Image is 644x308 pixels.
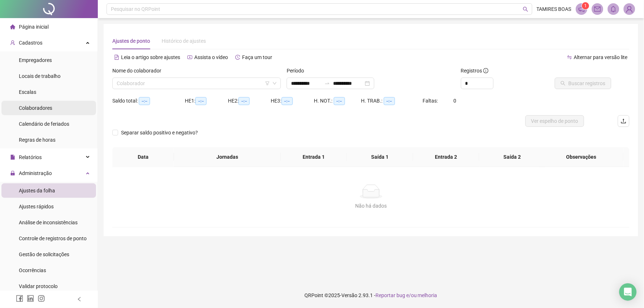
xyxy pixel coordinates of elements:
[582,2,589,9] sup: 1
[19,236,87,241] span: Controle de registros de ponto
[19,105,52,111] span: Colaboradores
[19,57,52,63] span: Empregadores
[98,283,644,308] footer: QRPoint © 2025 - 2.93.1 -
[610,6,617,12] span: bell
[334,97,345,105] span: --:--
[265,81,270,86] span: filter
[624,4,635,14] img: 11600
[282,97,293,105] span: --:--
[273,81,277,86] span: down
[423,98,439,104] span: Faltas:
[525,115,584,127] button: Ver espelho de ponto
[77,297,82,302] span: left
[523,7,528,12] span: search
[235,55,240,60] span: history
[483,68,489,73] span: info-circle
[19,24,49,30] span: Página inicial
[10,40,15,45] span: user-add
[567,55,572,60] span: swap
[585,3,587,8] span: 1
[10,24,15,29] span: home
[555,78,611,89] button: Buscar registros
[578,6,585,12] span: notification
[112,97,185,105] div: Saldo total:
[621,118,627,124] span: upload
[19,40,42,46] span: Cadastros
[121,202,621,210] div: Não há dados
[38,295,45,302] span: instagram
[19,73,61,79] span: Locais de trabalho
[324,80,330,86] span: to
[314,97,361,105] div: H. NOT.:
[10,155,15,160] span: file
[375,292,437,298] span: Reportar bug e/ou melhoria
[454,98,457,104] span: 0
[271,97,314,105] div: HE 3:
[242,54,272,60] span: Faça um tour
[384,97,395,105] span: --:--
[545,153,618,161] span: Observações
[461,67,489,75] span: Registros
[574,54,628,60] span: Alternar para versão lite
[361,97,423,105] div: H. TRAB.:
[19,251,69,257] span: Gestão de solicitações
[324,80,330,86] span: swap-right
[174,147,281,167] th: Jornadas
[118,129,201,137] span: Separar saldo positivo e negativo?
[19,204,54,209] span: Ajustes rápidos
[187,55,192,60] span: youtube
[114,55,119,60] span: file-text
[287,67,309,75] label: Período
[19,89,36,95] span: Escalas
[19,267,46,273] span: Ocorrências
[594,6,601,12] span: mail
[112,67,166,75] label: Nome do colaborador
[539,147,623,167] th: Observações
[19,283,58,289] span: Validar protocolo
[19,137,55,143] span: Regras de horas
[112,147,174,167] th: Data
[537,5,572,13] span: TAMIRES BOAS
[10,171,15,176] span: lock
[228,97,271,105] div: HE 2:
[19,188,55,193] span: Ajustes da folha
[139,97,150,105] span: --:--
[19,170,52,176] span: Administração
[19,154,42,160] span: Relatórios
[16,295,23,302] span: facebook
[281,147,347,167] th: Entrada 1
[19,121,69,127] span: Calendário de feriados
[347,147,413,167] th: Saída 1
[479,147,546,167] th: Saída 2
[619,283,637,301] div: Open Intercom Messenger
[341,292,357,298] span: Versão
[238,97,250,105] span: --:--
[413,147,479,167] th: Entrada 2
[185,97,228,105] div: HE 1:
[27,295,34,302] span: linkedin
[194,54,228,60] span: Assista o vídeo
[112,38,150,44] span: Ajustes de ponto
[121,54,180,60] span: Leia o artigo sobre ajustes
[19,220,78,225] span: Análise de inconsistências
[162,38,206,44] span: Histórico de ajustes
[195,97,207,105] span: --:--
